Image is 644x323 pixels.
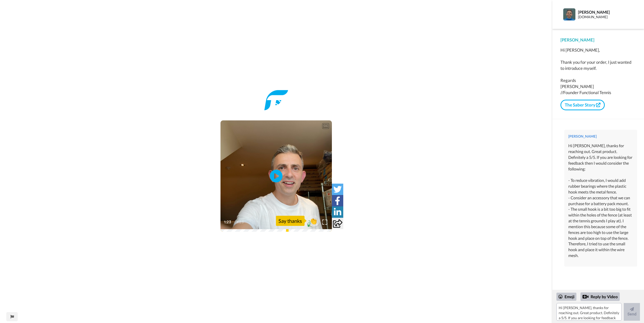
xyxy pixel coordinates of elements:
[624,303,640,321] button: Send
[556,293,576,301] div: Emoji
[234,219,236,225] span: /
[237,219,246,225] span: 1:23
[560,37,636,43] div: [PERSON_NAME]
[264,90,288,110] img: 503cc1e8-8959-4586-b1bd-ae24b48bce26
[578,10,630,14] div: [PERSON_NAME]
[322,220,327,225] img: Full screen
[307,215,320,227] button: 👏
[224,219,233,225] span: 1:23
[307,217,320,225] span: 👏
[568,134,633,139] div: [PERSON_NAME]
[323,123,329,128] div: CC
[560,47,636,96] div: Hi [PERSON_NAME], Thank you for your order, I just wanted to introduce myself. Regards [PERSON_NA...
[563,8,575,20] img: Profile Image
[578,15,630,19] div: [DOMAIN_NAME]
[276,216,305,226] div: Say thanks
[580,292,620,301] div: Reply by Video
[568,143,633,259] div: Hi [PERSON_NAME], thanks for reaching out. Great product. Definitely a 5/5. If you are looking fo...
[582,294,589,300] div: Reply by Video
[560,100,605,110] a: The Saber Story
